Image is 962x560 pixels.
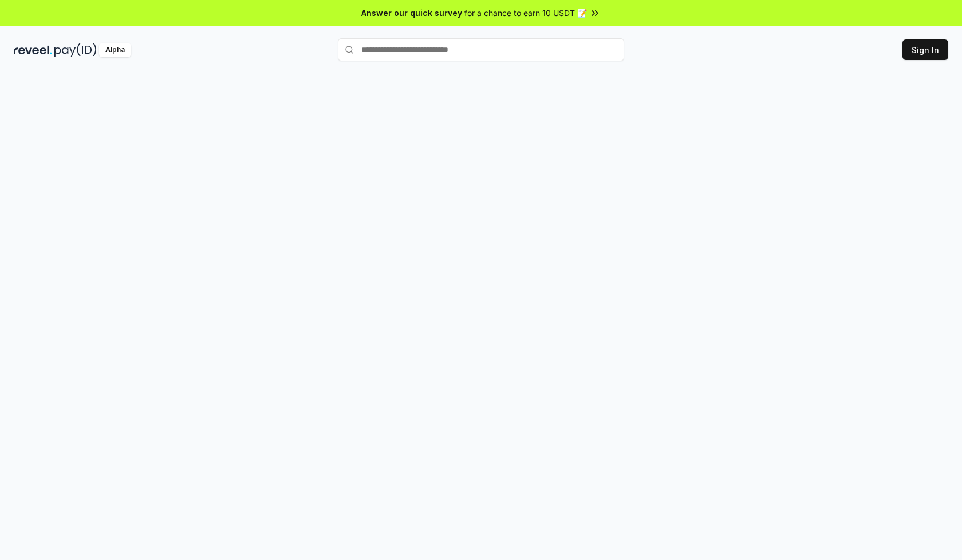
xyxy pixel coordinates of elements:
[99,43,131,57] div: Alpha
[14,43,52,57] img: reveel_dark
[464,7,587,19] span: for a chance to earn 10 USDT 📝
[902,39,948,60] button: Sign In
[54,43,97,57] img: pay_id
[361,7,462,19] span: Answer our quick survey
